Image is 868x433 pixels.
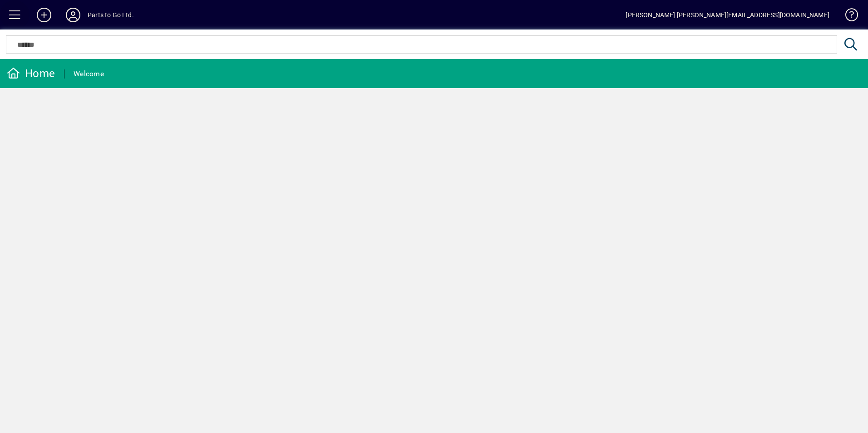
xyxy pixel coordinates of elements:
[7,66,55,81] div: Home
[626,8,829,22] div: [PERSON_NAME] [PERSON_NAME][EMAIL_ADDRESS][DOMAIN_NAME]
[30,7,59,23] button: Add
[88,8,134,22] div: Parts to Go Ltd.
[74,67,104,81] div: Welcome
[838,2,857,31] a: Knowledge Base
[59,7,88,23] button: Profile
